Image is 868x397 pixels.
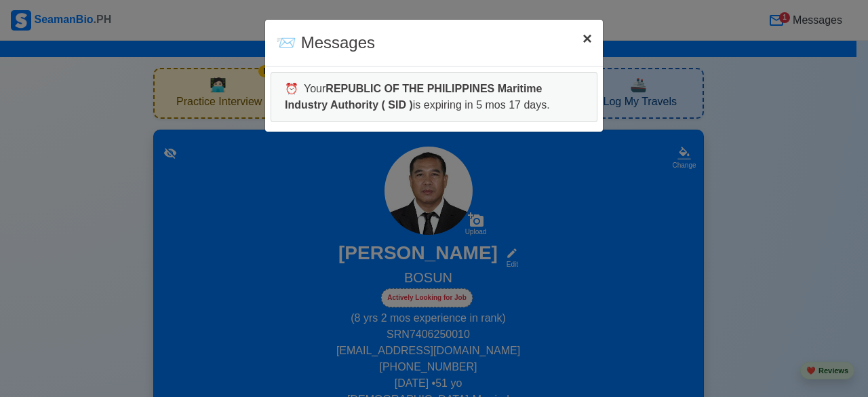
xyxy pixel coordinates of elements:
[276,31,375,55] div: Messages
[285,83,298,94] span: ⏰
[271,72,597,122] div: Your is expiring in 5 mos 17 days.
[285,83,542,111] b: REPUBLIC OF THE PHILIPPINES Maritime Industry Authority ( SID )
[583,29,592,48] span: ×
[276,33,296,52] span: messages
